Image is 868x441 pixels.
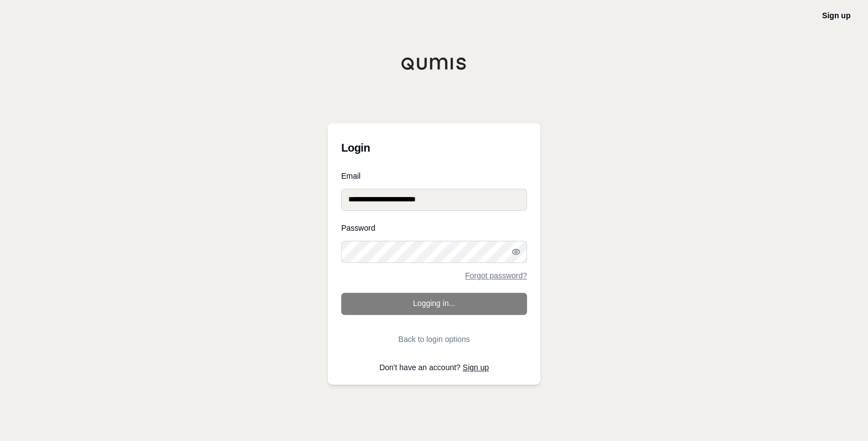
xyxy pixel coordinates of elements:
[341,364,527,371] p: Don't have an account?
[341,224,527,232] label: Password
[463,363,489,372] a: Sign up
[822,11,850,20] a: Sign up
[341,328,527,350] button: Back to login options
[401,57,467,70] img: Qumis
[341,172,527,180] label: Email
[341,137,527,159] h3: Login
[465,272,527,279] a: Forgot password?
